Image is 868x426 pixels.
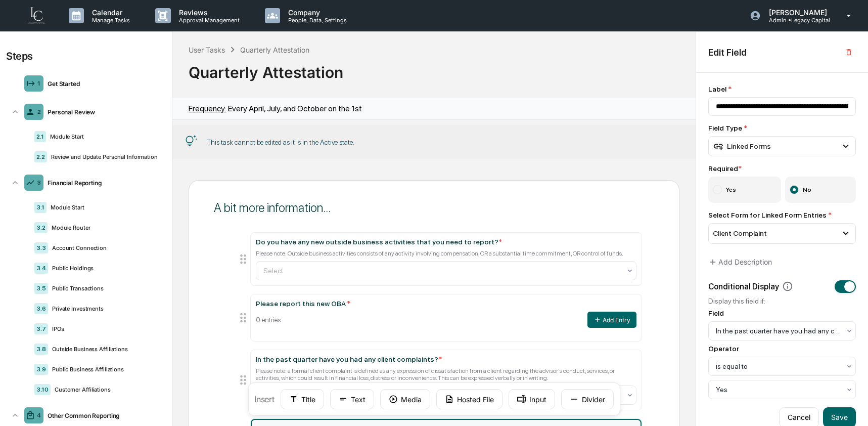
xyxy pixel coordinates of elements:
div: Customer Affiliations [51,386,158,393]
div: Field [708,309,724,317]
div: Get Started [43,80,162,88]
label: No [785,177,856,203]
div: Conditional Display [708,281,793,292]
div: Quarterly Attestation [240,46,309,54]
div: Account Connection [48,244,158,251]
div: 2 [37,108,41,115]
div: 2.1 [34,131,46,142]
div: 3.2 [34,222,48,233]
div: Module Router [48,224,158,231]
div: 3.6 [34,303,48,314]
div: Label [708,85,856,93]
p: [PERSON_NAME] [761,8,832,17]
div: Please note: a formal client complaint is defined as any expression of dissatisfaction from a cli... [256,367,637,381]
div: Please note: Outside business activities consists of any activity involving compensation, OR a su... [256,250,637,257]
div: In the past quarter have you had any client complaints? [256,355,442,363]
p: Reviews [171,8,245,17]
button: Add Description [708,252,772,272]
div: 3.10 [34,384,51,395]
img: logo [24,6,49,25]
div: 1 [37,80,40,87]
div: Insert [248,382,620,416]
div: User Tasks [189,46,225,54]
div: Personal Review [43,108,162,116]
p: Calendar [84,8,135,17]
div: Public Holdings [48,265,158,272]
iframe: Open customer support [836,393,863,420]
div: Public Business Affiliations [48,366,158,373]
button: Title [281,389,324,409]
h2: Edit Field [708,47,747,58]
p: Approval Management [171,17,245,24]
div: 4 [37,412,41,419]
div: 3.1 [34,202,47,213]
button: Text [330,389,374,409]
div: Display this field if: [708,297,856,305]
div: Do you have any new outside business activities that you need to report?*Please note: Outside bus... [251,233,642,285]
p: Admin • Legacy Capital [761,17,832,24]
div: 3.4 [34,263,48,274]
button: Add Entry [587,312,636,328]
button: Media [380,389,430,409]
div: Module Start [47,204,158,211]
button: Hosted File [436,389,502,409]
div: Operator [708,345,739,353]
div: In the past quarter have you had any client complaints?*Please note: a formal client complaint is... [251,350,642,410]
label: Yes [708,177,781,203]
div: Please report this new OBA [256,300,637,308]
div: Do you have any new outside business activities that you need to report? [256,238,502,246]
div: Financial Reporting [43,179,162,187]
div: 2.2 [34,151,47,162]
div: Field Type [708,124,856,132]
div: Public Transactions [48,285,158,292]
div: IPOs [48,325,158,332]
p: People, Data, Settings [280,17,352,24]
div: 0 entries [256,316,281,324]
div: 3.3 [34,242,48,253]
div: Linked Forms [713,141,771,152]
div: 3.8 [34,344,48,355]
div: Every April, July, and October on the 1st [189,104,362,113]
div: 3 [37,179,41,186]
button: Divider [561,389,614,409]
div: Outside Business Affiliations [48,346,158,353]
div: 3.9 [34,364,48,375]
div: Steps [6,50,33,62]
p: Manage Tasks [84,17,135,24]
div: 3.5 [34,283,48,294]
div: A bit more information... [214,200,655,215]
span: Client Complaint [713,229,767,237]
div: Other Common Reporting [43,412,162,419]
img: Tip [185,135,197,147]
div: Quarterly Attestation [189,55,679,81]
p: Company [280,8,352,17]
div: This task cannot be edited as it is in the Active state. [207,138,354,146]
button: Input [509,389,555,409]
div: Select Form for Linked Form Entries [708,211,856,219]
div: Review and Update Personal Information [47,153,158,160]
div: Module Start [46,133,158,140]
div: Please report this new OBA*0 entriesAdd Entry [251,294,642,341]
div: Required [708,164,856,173]
div: 3.7 [34,323,48,334]
span: Frequency: [189,104,226,113]
div: Private Investments [48,305,158,312]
